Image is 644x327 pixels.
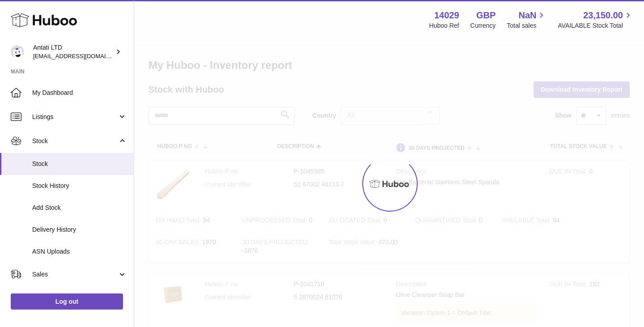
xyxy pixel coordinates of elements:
[32,182,127,190] span: Stock History
[583,9,623,21] span: 23,150.00
[32,89,127,97] span: My Dashboard
[507,21,547,30] span: Total sales
[33,52,131,59] span: [EMAIL_ADDRESS][DOMAIN_NAME]
[32,160,127,168] span: Stock
[558,21,633,30] span: AVAILABLE Stock Total
[434,9,459,21] strong: 14029
[32,247,127,256] span: ASN Uploads
[32,225,127,234] span: Delivery History
[32,270,118,279] span: Sales
[32,137,118,145] span: Stock
[11,45,24,59] img: toufic@antatiskin.com
[11,293,123,310] a: Log out
[507,9,547,30] a: NaN Total sales
[32,204,127,212] span: Add Stock
[558,9,633,30] a: 23,150.00 AVAILABLE Stock Total
[476,9,496,21] strong: GBP
[470,21,496,30] div: Currency
[33,43,114,60] div: Antati LTD
[429,21,459,30] div: Huboo Ref
[32,113,118,121] span: Listings
[518,9,536,21] span: NaN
